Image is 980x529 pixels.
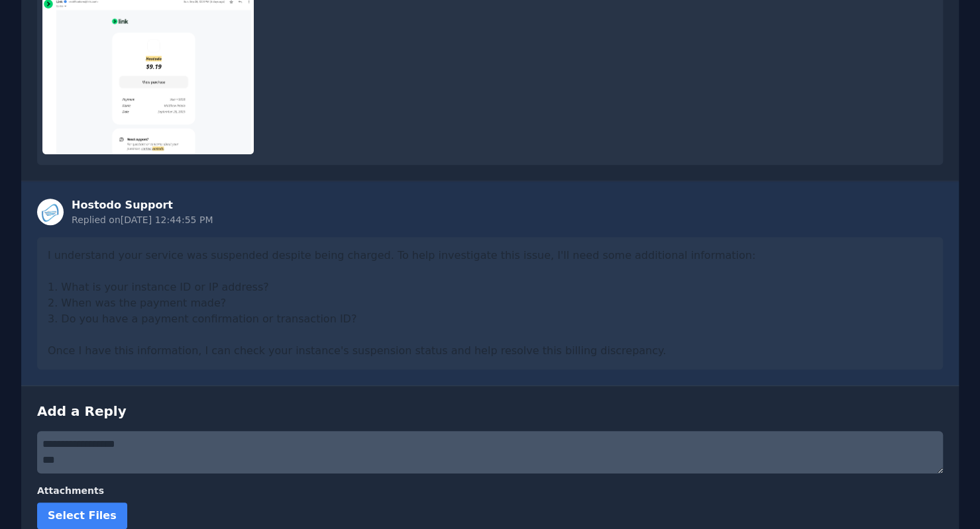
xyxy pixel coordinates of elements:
h3: Add a Reply [37,402,943,420]
img: Staff [37,199,64,225]
div: Hostodo Support [72,197,213,213]
div: Replied on [DATE] 12:44:55 PM [72,213,213,226]
div: I understand your service was suspended despite being charged. To help investigate this issue, I'... [37,237,943,369]
span: Select Files [48,509,117,522]
label: Attachments [37,484,943,497]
